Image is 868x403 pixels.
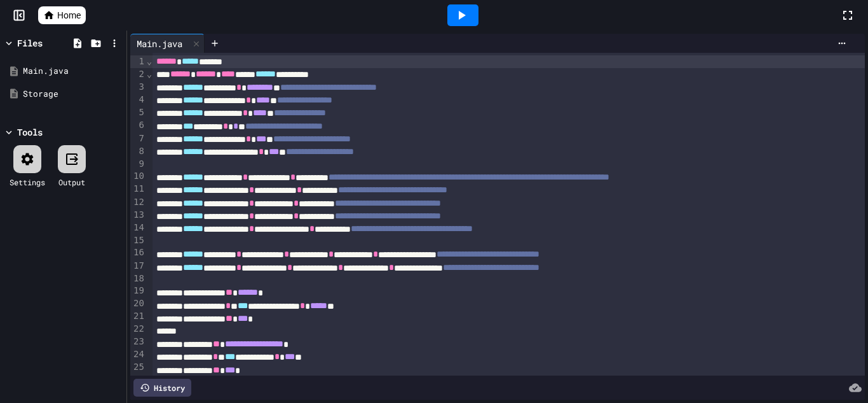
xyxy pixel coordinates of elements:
span: Fold line [146,69,153,79]
div: 22 [130,323,146,336]
div: 19 [130,285,146,297]
div: 26 [130,374,146,386]
div: 18 [130,272,146,285]
div: 4 [130,94,146,106]
div: 25 [130,361,146,374]
div: Settings [10,176,45,188]
div: History [133,379,191,397]
a: Home [38,6,86,24]
div: 13 [130,209,146,222]
div: 2 [130,68,146,81]
div: 12 [130,196,146,209]
div: 16 [130,246,146,259]
div: 6 [130,119,146,132]
div: Storage [23,88,122,101]
div: 3 [130,81,146,94]
div: 7 [130,132,146,145]
div: 21 [130,310,146,323]
div: Files [17,36,43,50]
div: Main.java [130,34,205,53]
div: 9 [130,158,146,171]
div: 17 [130,260,146,272]
div: 15 [130,234,146,247]
span: Fold line [146,56,153,66]
div: 23 [130,336,146,348]
div: Tools [17,125,43,139]
div: 10 [130,170,146,183]
div: 14 [130,222,146,234]
div: Output [58,176,85,188]
div: 8 [130,145,146,158]
div: Main.java [23,65,122,78]
div: 5 [130,106,146,119]
div: 24 [130,348,146,361]
div: 11 [130,183,146,195]
div: 20 [130,297,146,310]
span: Home [57,9,81,22]
div: Main.java [130,37,189,50]
div: 1 [130,55,146,68]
